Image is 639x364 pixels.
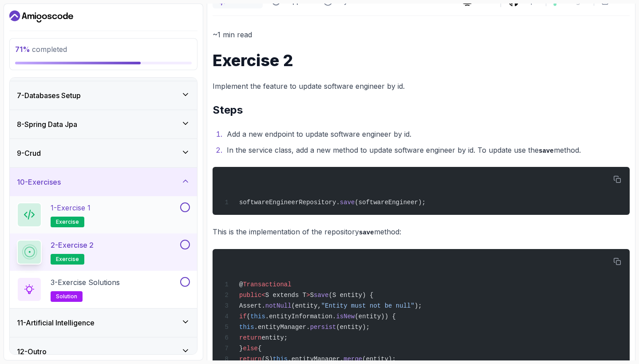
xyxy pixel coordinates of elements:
[239,199,340,206] span: softwareEngineerRepository.
[17,177,61,187] h3: 10 - Exercises
[288,356,343,363] span: .entityManager.
[336,313,355,320] span: isNew
[310,292,314,299] span: S
[17,202,190,227] button: 1-Exercise 1exercise
[321,302,414,309] span: "Entity must not be null"
[15,45,67,54] span: completed
[9,9,73,24] a: Dashboard
[265,313,336,320] span: .entityInformation.
[51,202,91,213] p: 1 - Exercise 1
[261,356,272,363] span: (S)
[239,292,261,299] span: public
[239,324,254,331] span: this
[10,168,197,196] button: 10-Exercises
[17,277,190,302] button: 3-Exercise Solutionssolution
[355,313,395,320] span: (entity)) {
[17,90,81,101] h3: 7 - Databases Setup
[56,293,77,300] span: solution
[355,199,426,206] span: (softwareEngineer);
[314,292,329,299] span: save
[239,345,243,352] span: }
[213,51,630,69] h1: Exercise 2
[10,110,197,138] button: 8-Spring Data Jpa
[15,45,30,54] span: 71 %
[10,81,197,110] button: 7-Databases Setup
[213,80,630,92] p: Implement the feature to update software engineer by id.
[17,119,77,130] h3: 8 - Spring Data Jpa
[265,292,306,299] span: S extends T
[414,302,422,309] span: );
[10,139,197,167] button: 9-Crud
[17,317,95,328] h3: 11 - Artificial Intelligence
[239,313,247,320] span: if
[239,356,261,363] span: return
[292,302,321,309] span: (entity,
[239,334,261,341] span: return
[213,226,630,238] p: This is the implementation of the repository method:
[213,28,630,41] p: ~1 min read
[224,144,630,157] li: In the service class, add a new method to update software engineer by id. To update use the method.
[243,345,258,352] span: else
[261,292,265,299] span: <
[51,240,94,250] p: 2 - Exercise 2
[10,309,197,337] button: 11-Artificial Intelligence
[273,356,288,363] span: this
[56,256,79,263] span: exercise
[17,346,47,357] h3: 12 - Outro
[239,281,243,288] span: @
[261,334,288,341] span: entity;
[329,292,374,299] span: (S entity) {
[254,324,310,331] span: .entityManager.
[51,277,120,288] p: 3 - Exercise Solutions
[56,218,79,226] span: exercise
[343,356,362,363] span: merge
[17,240,190,265] button: 2-Exercise 2exercise
[17,148,41,158] h3: 9 - Crud
[213,103,630,117] h2: Steps
[539,147,554,154] code: save
[310,324,336,331] span: persist
[224,128,630,140] li: Add a new endpoint to update software engineer by id.
[247,313,250,320] span: (
[340,199,355,206] span: save
[306,292,310,299] span: >
[250,313,265,320] span: this
[239,302,265,309] span: Assert.
[336,324,370,331] span: (entity);
[359,229,374,236] code: save
[265,302,292,309] span: notNull
[362,356,396,363] span: (entity);
[243,281,291,288] span: Transactional
[258,345,261,352] span: {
